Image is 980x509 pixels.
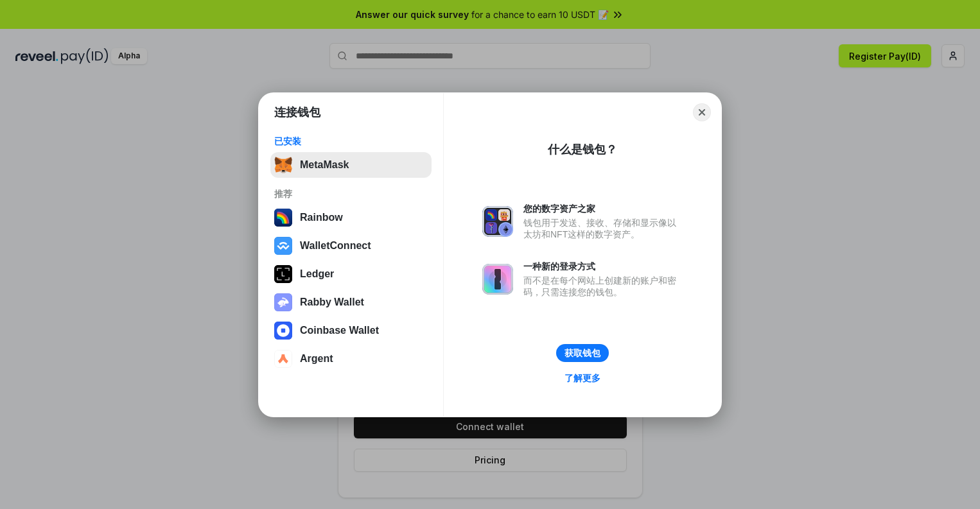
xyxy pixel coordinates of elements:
div: Rainbow [300,212,343,223]
img: svg+xml,%3Csvg%20width%3D%22120%22%20height%3D%22120%22%20viewBox%3D%220%200%20120%20120%22%20fil... [274,209,292,227]
img: svg+xml,%3Csvg%20width%3D%2228%22%20height%3D%2228%22%20viewBox%3D%220%200%2028%2028%22%20fill%3D... [274,237,292,255]
button: WalletConnect [270,233,432,259]
div: Ledger [300,268,334,280]
img: svg+xml,%3Csvg%20xmlns%3D%22http%3A%2F%2Fwww.w3.org%2F2000%2Fsvg%22%20width%3D%2228%22%20height%3... [274,265,292,283]
div: 获取钱包 [564,347,600,359]
div: 钱包用于发送、接收、存储和显示像以太坊和NFT这样的数字资产。 [523,217,683,240]
button: Rabby Wallet [270,289,432,315]
button: Rainbow [270,205,432,230]
div: WalletConnect [300,240,371,252]
img: svg+xml,%3Csvg%20width%3D%2228%22%20height%3D%2228%22%20viewBox%3D%220%200%2028%2028%22%20fill%3D... [274,350,292,368]
h1: 连接钱包 [274,105,320,120]
div: 推荐 [274,188,428,200]
img: svg+xml,%3Csvg%20width%3D%2228%22%20height%3D%2228%22%20viewBox%3D%220%200%2028%2028%22%20fill%3D... [274,322,292,340]
div: 一种新的登录方式 [523,261,683,272]
div: MetaMask [300,159,349,171]
div: Rabby Wallet [300,297,364,308]
div: 已安装 [274,135,428,147]
div: 了解更多 [564,372,600,384]
div: Argent [300,353,333,365]
div: 而不是在每个网站上创建新的账户和密码，只需连接您的钱包。 [523,275,683,298]
img: svg+xml,%3Csvg%20xmlns%3D%22http%3A%2F%2Fwww.w3.org%2F2000%2Fsvg%22%20fill%3D%22none%22%20viewBox... [274,293,292,311]
div: 您的数字资产之家 [523,203,683,214]
button: Argent [270,346,432,372]
button: Ledger [270,261,432,287]
button: 获取钱包 [556,344,609,362]
div: Coinbase Wallet [300,325,379,336]
img: svg+xml,%3Csvg%20xmlns%3D%22http%3A%2F%2Fwww.w3.org%2F2000%2Fsvg%22%20fill%3D%22none%22%20viewBox... [482,264,513,295]
a: 了解更多 [557,370,608,386]
img: svg+xml,%3Csvg%20fill%3D%22none%22%20height%3D%2233%22%20viewBox%3D%220%200%2035%2033%22%20width%... [274,156,292,174]
button: Coinbase Wallet [270,318,432,343]
button: Close [693,103,711,121]
button: MetaMask [270,152,432,178]
img: svg+xml,%3Csvg%20xmlns%3D%22http%3A%2F%2Fwww.w3.org%2F2000%2Fsvg%22%20fill%3D%22none%22%20viewBox... [482,206,513,237]
div: 什么是钱包？ [548,142,617,157]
